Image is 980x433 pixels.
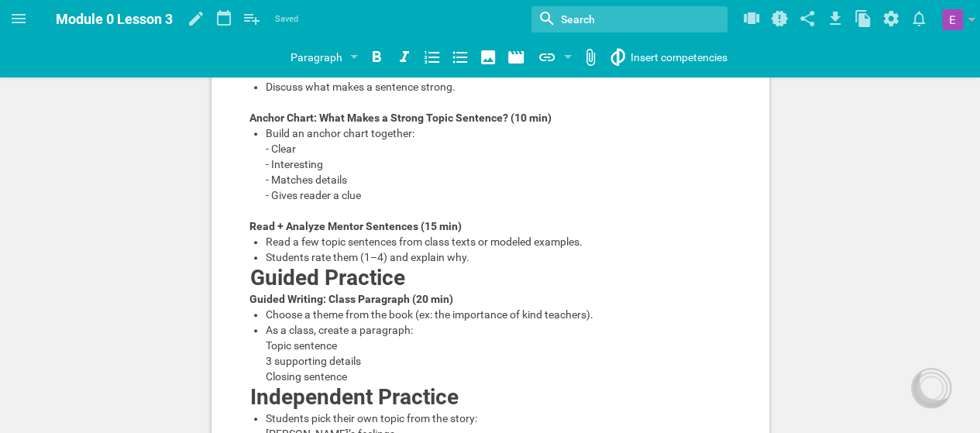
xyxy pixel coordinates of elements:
span: Anchor Chart: What Makes a Strong Topic Sentence? (10 min) [249,112,552,124]
span: Discuss what makes a sentence strong. [266,81,456,93]
span: Guided Practice [250,265,405,290]
span: Choose a theme from the book (ex: the importance of kind teachers). [266,308,593,321]
span: Guided Writing: Class Paragraph (20 min) [249,293,453,305]
span: Insert competencies [631,51,727,64]
span: Read a few topic sentences from class texts or modeled examples. [266,235,583,248]
span: Read + Analyze Mentor Sentences (15 min) [249,220,462,232]
input: Search [559,9,676,29]
div: Paragraph [291,48,342,67]
span: Build an anchor chart together: - Clear - Interesting - Matches details - Gives reader a clue [266,127,414,201]
span: As a class, create a paragraph: Topic sentence 3 supporting details Closing sentence [266,324,413,383]
span: Students rate them (1–4) and explain why. [266,251,469,263]
span: Saved [275,12,298,27]
span: Independent Practice [250,384,459,410]
span: Module 0 Lesson 3 [56,11,173,27]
